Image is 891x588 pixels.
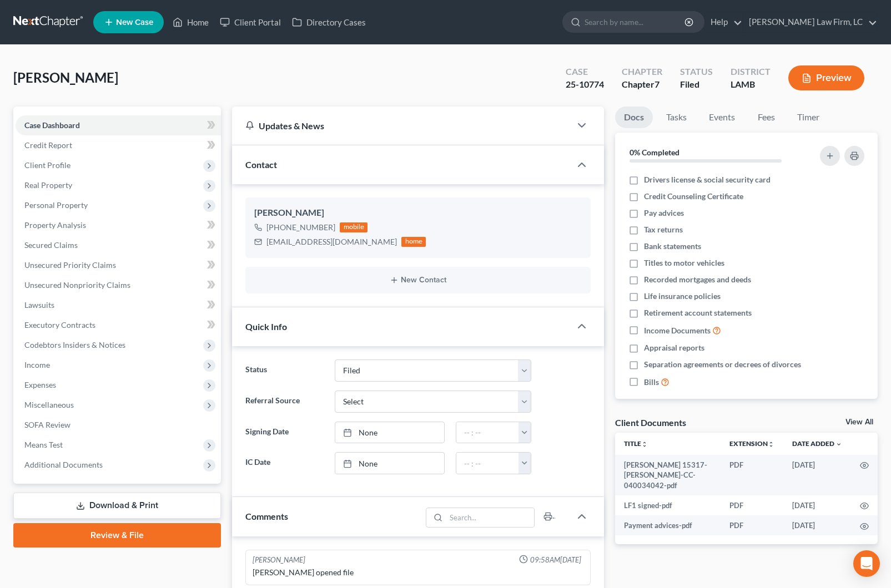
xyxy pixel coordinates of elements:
a: Home [167,12,214,32]
a: Titleunfold_more [624,439,648,448]
span: Executory Contracts [24,320,95,330]
a: Docs [615,107,653,128]
td: LF1 signed-pdf [615,495,721,515]
a: Unsecured Priority Claims [16,255,221,275]
td: Payment advices-pdf [615,515,721,535]
div: Status [680,65,713,78]
div: Updates & News [245,120,557,131]
td: [DATE] [783,455,851,495]
span: Expenses [24,380,56,389]
span: Separation agreements or decrees of divorces [644,359,801,370]
a: Fees [748,107,784,128]
a: Lawsuits [16,295,221,315]
span: Appraisal reports [644,342,704,353]
a: Date Added expand_more [792,439,842,448]
a: Extensionunfold_more [729,439,774,448]
a: Property Analysis [16,215,221,235]
span: Miscellaneous [24,400,74,409]
span: Additional Documents [24,460,103,469]
span: 09:58AM[DATE] [530,555,581,565]
div: Open Intercom Messenger [853,550,880,577]
label: Signing Date [240,422,329,444]
input: Search... [446,508,535,527]
a: View All [845,418,873,426]
input: Search by name... [585,12,686,32]
label: Referral Source [240,391,329,413]
a: Case Dashboard [16,115,221,135]
span: Unsecured Priority Claims [24,260,116,270]
a: [PERSON_NAME] Law Firm, LC [743,12,877,32]
span: Credit Counseling Certificate [644,191,743,202]
span: 7 [655,79,660,89]
span: Retirement account statements [644,307,752,318]
div: Chapter [622,65,662,78]
i: expand_more [835,441,842,448]
button: Preview [788,65,864,90]
span: [PERSON_NAME] [13,69,118,85]
span: Real Property [24,180,72,190]
i: unfold_more [641,441,648,448]
a: None [335,422,444,443]
span: Titles to motor vehicles [644,257,724,268]
td: PDF [721,515,783,535]
span: Client Profile [24,160,71,170]
input: -- : -- [456,453,519,474]
div: [PERSON_NAME] opened file [253,567,583,578]
strong: 0% Completed [630,148,679,157]
a: Tasks [657,107,696,128]
div: Client Documents [615,417,686,428]
span: Means Test [24,440,63,449]
div: [PHONE_NUMBER] [266,222,335,233]
span: New Case [116,18,153,27]
div: Chapter [622,78,662,91]
label: Status [240,359,329,382]
div: home [401,237,426,247]
span: Life insurance policies [644,291,721,302]
a: Secured Claims [16,235,221,255]
a: Unsecured Nonpriority Claims [16,275,221,295]
span: Income Documents [644,325,711,336]
div: Case [566,65,604,78]
span: Pay advices [644,207,684,219]
i: unfold_more [768,441,774,448]
a: SOFA Review [16,415,221,435]
a: Timer [788,107,828,128]
span: Income [24,360,50,369]
a: Directory Cases [286,12,371,32]
span: SOFA Review [24,420,71,429]
span: Bills [644,377,659,388]
a: Client Portal [214,12,286,32]
span: Recorded mortgages and deeds [644,274,751,285]
div: [EMAIL_ADDRESS][DOMAIN_NAME] [266,236,397,247]
a: Download & Print [13,493,221,519]
a: Executory Contracts [16,315,221,335]
span: Tax returns [644,224,683,235]
span: Codebtors Insiders & Notices [24,340,125,349]
span: Property Analysis [24,220,86,230]
label: IC Date [240,452,329,474]
span: Credit Report [24,140,72,150]
span: Personal Property [24,200,88,210]
input: -- : -- [456,422,519,443]
td: [DATE] [783,515,851,535]
div: 25-10774 [566,78,604,91]
a: Credit Report [16,135,221,155]
div: mobile [340,222,368,232]
div: LAMB [731,78,771,91]
span: Comments [245,511,288,521]
a: Help [705,12,742,32]
td: [PERSON_NAME] 15317-[PERSON_NAME]-CC-040034042-pdf [615,455,721,495]
span: Unsecured Nonpriority Claims [24,280,130,290]
td: PDF [721,455,783,495]
span: Secured Claims [24,240,78,250]
a: None [335,453,444,474]
td: [DATE] [783,495,851,515]
a: Events [700,107,744,128]
span: Bank statements [644,241,701,252]
div: District [731,65,771,78]
div: [PERSON_NAME] [253,555,305,565]
button: New Contact [254,276,582,285]
span: Quick Info [245,321,287,332]
a: Review & File [13,523,221,548]
span: Lawsuits [24,300,54,310]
